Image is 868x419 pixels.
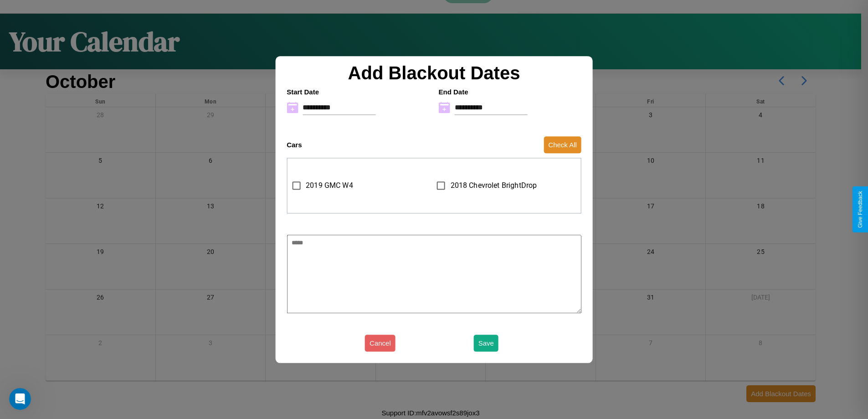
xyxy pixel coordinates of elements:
div: Give Feedback [857,191,863,228]
h2: Add Blackout Dates [282,63,586,83]
button: Cancel [365,335,395,352]
h4: End Date [439,88,581,96]
iframe: Intercom live chat [9,388,31,410]
button: Save [474,335,498,352]
span: 2019 GMC W4 [306,180,353,191]
h4: Start Date [287,88,429,96]
h4: Cars [287,141,302,149]
button: Check All [544,136,581,153]
span: 2018 Chevrolet BrightDrop [451,180,537,191]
